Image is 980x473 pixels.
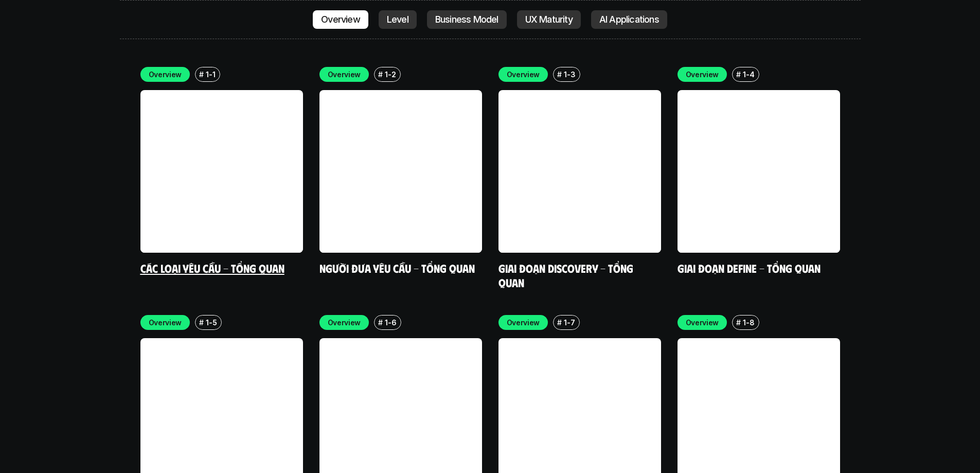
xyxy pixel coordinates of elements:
[328,317,361,328] p: Overview
[385,69,396,80] p: 1-2
[736,71,741,78] h6: #
[427,10,507,29] a: Business Model
[525,14,573,25] p: UX Maturity
[743,69,754,80] p: 1-4
[319,261,475,275] a: Người đưa yêu cầu - Tổng quan
[591,10,667,29] a: AI Applications
[199,319,204,326] h6: #
[149,69,182,80] p: Overview
[743,317,754,328] p: 1-8
[378,319,383,326] h6: #
[387,14,408,25] p: Level
[328,69,361,80] p: Overview
[678,261,821,275] a: Giai đoạn Define - Tổng quan
[206,317,217,328] p: 1-5
[379,10,417,29] a: Level
[435,14,498,25] p: Business Model
[385,317,396,328] p: 1-6
[557,71,562,78] h6: #
[686,317,719,328] p: Overview
[686,69,719,80] p: Overview
[736,319,741,326] h6: #
[140,261,284,275] a: Các loại yêu cầu - Tổng quan
[507,69,540,80] p: Overview
[206,69,215,80] p: 1-1
[557,319,562,326] h6: #
[199,71,204,78] h6: #
[149,317,182,328] p: Overview
[498,261,636,289] a: Giai đoạn Discovery - Tổng quan
[564,69,575,80] p: 1-3
[378,71,383,78] h6: #
[599,14,659,25] p: AI Applications
[313,10,368,29] a: Overview
[321,14,360,25] p: Overview
[507,317,540,328] p: Overview
[517,10,581,29] a: UX Maturity
[564,317,575,328] p: 1-7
